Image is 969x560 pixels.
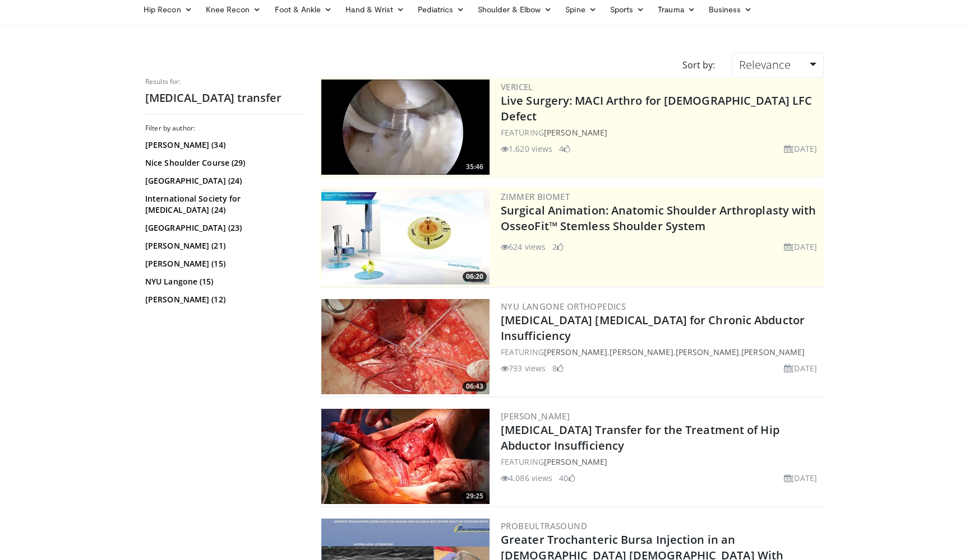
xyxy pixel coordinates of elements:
a: [GEOGRAPHIC_DATA] (24) [145,175,299,186]
li: 793 views [501,362,546,374]
span: 06:43 [463,381,487,391]
a: Zimmer Biomet [501,191,570,202]
div: FEATURING , , , [501,346,822,358]
span: 35:46 [463,162,487,172]
a: [PERSON_NAME] (12) [145,294,299,305]
a: 29:25 [321,409,490,504]
span: 29:25 [463,491,487,501]
a: [PERSON_NAME] [610,347,673,357]
a: [PERSON_NAME] [501,410,570,422]
img: 84e7f812-2061-4fff-86f6-cdff29f66ef4.300x170_q85_crop-smart_upscale.jpg [321,189,490,284]
a: [PERSON_NAME] (34) [145,139,299,151]
li: 2 [552,241,564,253]
li: [DATE] [784,472,817,484]
a: [PERSON_NAME] [676,347,739,357]
a: 06:43 [321,299,490,394]
li: [DATE] [784,143,817,155]
li: 624 views [501,241,546,253]
a: Surgical Animation: Anatomic Shoulder Arthroplasty with OsseoFit™ Stemless Shoulder System [501,203,816,234]
a: [PERSON_NAME] [741,347,805,357]
span: Relevance [739,57,791,72]
div: FEATURING [501,127,822,138]
a: [PERSON_NAME] (21) [145,240,299,251]
a: NYU Langone (15) [145,276,299,287]
li: 40 [559,472,575,484]
a: Probeultrasound [501,520,587,531]
div: FEATURING [501,456,822,468]
a: [PERSON_NAME] [544,347,607,357]
a: [GEOGRAPHIC_DATA] (23) [145,222,299,234]
p: Results for: [145,77,302,86]
li: 8 [552,362,564,374]
a: [PERSON_NAME] (15) [145,258,299,269]
img: 2ca5427e-1b93-4b5f-82c9-8126d07221bb.300x170_q85_crop-smart_upscale.jpg [321,409,490,504]
a: 06:20 [321,189,490,284]
a: International Society for [MEDICAL_DATA] (24) [145,193,299,216]
li: [DATE] [784,241,817,253]
img: d1dfe702-5175-4dfd-a1bf-6dd684806068.jpg.300x170_q85_crop-smart_upscale.jpg [321,299,490,394]
div: Sort by: [674,53,723,77]
a: 35:46 [321,80,490,175]
h2: [MEDICAL_DATA] transfer [145,91,302,105]
a: Live Surgery: MACI Arthro for [DEMOGRAPHIC_DATA] LFC Defect [501,93,812,124]
a: Relevance [732,53,824,77]
li: 4,086 views [501,472,552,484]
li: 4 [559,143,570,155]
img: eb023345-1e2d-4374-a840-ddbc99f8c97c.300x170_q85_crop-smart_upscale.jpg [321,80,490,175]
li: 1,620 views [501,143,552,155]
h3: Filter by author: [145,124,302,133]
a: Vericel [501,81,533,92]
a: Nice Shoulder Course (29) [145,157,299,169]
a: [PERSON_NAME] [544,456,607,467]
a: [MEDICAL_DATA] [MEDICAL_DATA] for Chronic Abductor Insufficiency [501,312,805,343]
a: [PERSON_NAME] [544,127,607,138]
li: [DATE] [784,362,817,374]
span: 06:20 [463,272,487,282]
a: [MEDICAL_DATA] Transfer for the Treatment of Hip Abductor Insufficiency [501,422,779,453]
a: NYU Langone Orthopedics [501,301,626,312]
